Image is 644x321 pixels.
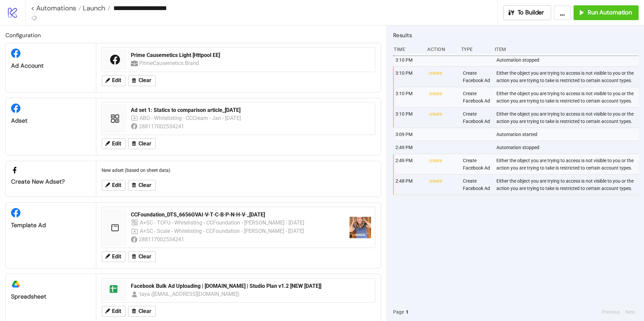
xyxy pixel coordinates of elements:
[393,43,422,56] div: Time
[588,9,632,16] span: Run Automation
[112,77,121,83] span: Edit
[11,117,91,125] div: Adset
[428,67,457,87] div: create
[496,154,640,174] div: Either the object you are trying to access is not visible to you or the action you are trying to ...
[496,128,640,141] div: Automation started
[496,67,640,87] div: Either the object you are trying to access is not visible to you or the action you are trying to ...
[102,180,125,191] button: Edit
[395,128,424,141] div: 3:09 PM
[11,178,91,186] div: Create new adset?
[428,175,457,195] div: create
[503,5,551,20] button: To Builder
[395,154,424,174] div: 2:49 PM
[139,235,185,244] div: 288117002534241
[496,108,640,128] div: Either the object you are trying to access is not visible to you or the action you are trying to ...
[5,31,381,40] h2: Configuration
[428,108,457,128] div: create
[395,67,424,87] div: 3:10 PM
[350,217,371,238] img: https://scontent-fra5-1.xx.fbcdn.net/v/t15.13418-10/556399636_805055025325016_2170025909819031562...
[462,175,491,195] div: Create Facebook Ad
[395,175,424,195] div: 2:48 PM
[554,5,571,20] button: ...
[462,108,491,128] div: Create Facebook Ad
[518,9,544,16] span: To Builder
[131,52,371,59] div: Prime Causemetics Light [Httpool EE]
[139,122,185,131] div: 288117002534241
[462,67,491,87] div: Create Facebook Ad
[128,138,156,149] button: Clear
[99,164,378,177] div: New adset (based on sheet data)
[461,43,489,56] div: Type
[128,180,156,191] button: Clear
[139,308,151,314] span: Clear
[102,75,125,86] button: Edit
[131,107,371,114] div: Ad set 1: Statics to comparison article_[DATE]
[112,182,121,188] span: Edit
[395,108,424,128] div: 3:10 PM
[128,306,156,317] button: Clear
[395,54,424,66] div: 3:10 PM
[112,308,121,314] span: Edit
[112,141,121,147] span: Edit
[11,221,91,229] div: Template Ad
[128,75,156,86] button: Clear
[494,43,639,56] div: Item
[393,308,404,316] span: Page
[81,5,110,11] a: Launch
[395,141,424,154] div: 2:49 PM
[574,5,639,20] button: Run Automation
[139,59,200,67] div: PrimeCausemetics Brand
[131,282,371,290] div: Facebook Bulk Ad Uploading | [DOMAIN_NAME] | Studio Plan v1.2 [NEW [DATE]]
[496,54,640,66] div: Automation stopped
[462,154,491,174] div: Create Facebook Ad
[131,211,344,218] div: CCFoundation_DTS_6656GVAI·V-T·C-B·P-N·H-V·_[DATE]
[600,308,622,316] button: Previous
[31,5,81,11] a: < Automations
[11,293,91,301] div: Spreadsheet
[496,141,640,154] div: Automation stopped
[140,227,304,235] div: A+SC - Scale - Whitelisting - CCFoundation - [PERSON_NAME] - [DATE]
[496,87,640,107] div: Either the object you are trying to access is not visible to you or the action you are trying to ...
[140,290,240,298] div: taya ([EMAIL_ADDRESS][DOMAIN_NAME])
[81,4,105,12] span: Launch
[139,182,151,188] span: Clear
[428,87,457,107] div: create
[393,31,639,40] h2: Results
[139,141,151,147] span: Clear
[140,218,305,227] div: A+SC - TOFU - Whitelisting - CCFoundation - [PERSON_NAME] - [DATE]
[102,251,125,262] button: Edit
[462,87,491,107] div: Create Facebook Ad
[139,77,151,83] span: Clear
[112,254,121,260] span: Edit
[427,43,455,56] div: Action
[140,114,241,122] div: ABO - Whitelisting - CCCream - Jan - [DATE]
[496,175,640,195] div: Either the object you are trying to access is not visible to you or the action you are trying to ...
[395,87,424,107] div: 3:10 PM
[139,254,151,260] span: Clear
[428,154,457,174] div: create
[404,308,411,316] button: 1
[102,306,125,317] button: Edit
[102,138,125,149] button: Edit
[624,308,637,316] button: Next
[11,62,91,70] div: Ad Account
[128,251,156,262] button: Clear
